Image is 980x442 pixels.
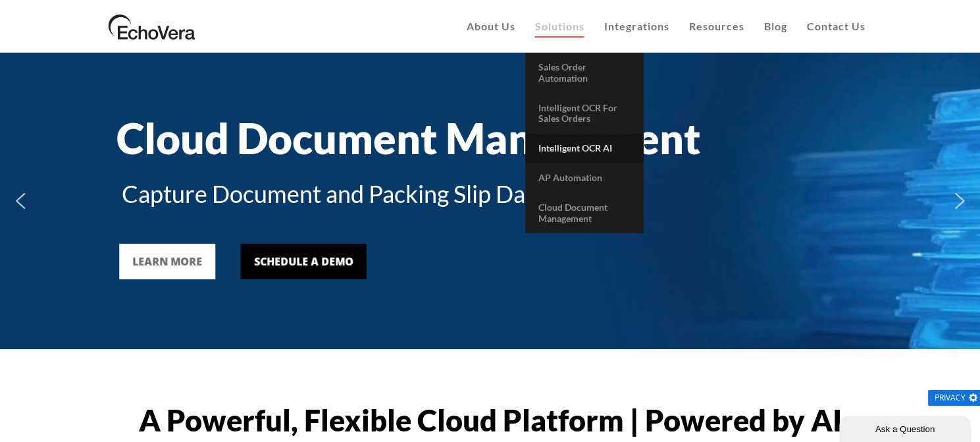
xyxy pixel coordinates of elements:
[120,244,216,279] a: LEARN MORE
[538,61,588,84] span: Sales Order Automation
[10,190,31,211] img: previous arrow
[105,10,199,43] img: EchoVera
[538,172,602,183] span: AP Automation
[764,20,787,32] span: Blog
[535,20,584,32] span: Solutions
[839,413,973,442] iframe: chat widget
[254,254,353,269] div: Schedule a Demo
[241,244,367,279] a: Schedule a Demo
[807,20,865,32] span: Contact Us
[538,142,612,153] span: Intelligent OCR AI
[122,176,859,211] div: Capture Document and Packing Slip Data
[967,392,979,403] img: gear.png
[935,394,966,401] span: Privacy
[525,193,644,234] a: Cloud Document Management
[133,254,203,269] div: LEARN MORE
[525,53,644,94] a: Sales Order Automation
[538,202,607,224] span: Cloud Document Management
[689,20,744,32] span: Resources
[525,94,644,134] a: Intelligent OCR for Sales Orders
[949,190,970,211] img: next arrow
[105,405,875,435] h1: A Powerful, Flexible Cloud Platform | Powered by AI
[604,20,669,32] span: Integrations
[467,20,515,32] span: About Us
[538,102,617,124] span: Intelligent OCR for Sales Orders
[116,113,854,164] div: Cloud Document Management
[525,134,644,163] a: Intelligent OCR AI
[525,163,644,193] a: AP Automation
